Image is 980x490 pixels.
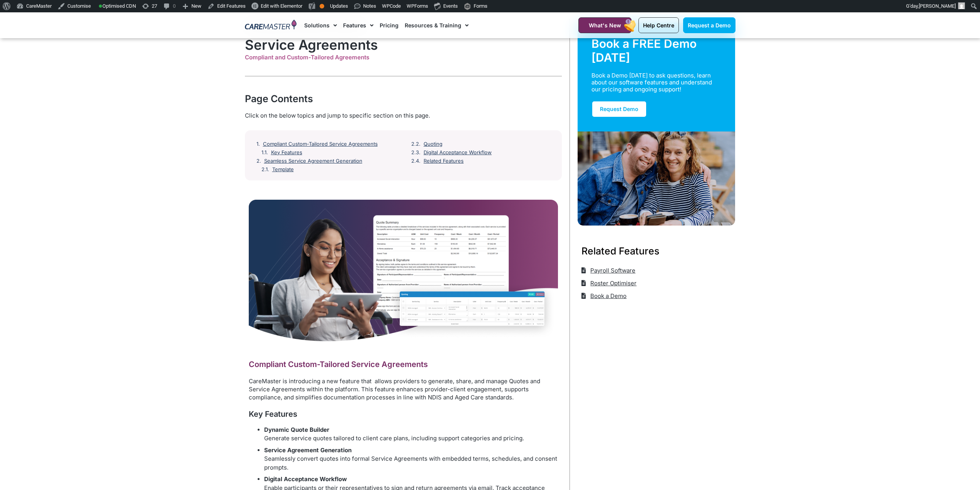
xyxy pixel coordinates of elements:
[249,409,558,419] h3: Key Features
[591,37,722,64] div: Book a FREE Demo [DATE]
[643,22,674,29] span: Help Centre
[264,158,362,164] a: Seamless Service Agreement Generation
[581,244,732,258] h3: Related Features
[919,3,956,9] span: [PERSON_NAME]
[591,72,712,93] div: Book a Demo [DATE] to ask questions, learn about our software features and understand our pricing...
[380,12,399,38] a: Pricing
[424,150,492,156] a: Digital Acceptance Workflow
[271,150,302,156] a: Key Features
[245,20,297,31] img: CareMaster Logo
[249,377,558,401] p: CareMaster is introducing a new feature that allows providers to generate, share, and manage Quot...
[245,54,562,61] div: Compliant and Custom-Tailored Agreements
[424,158,464,164] a: Related Features
[600,106,638,112] span: Request Demo
[320,4,324,8] div: OK
[589,22,621,29] span: What's New
[264,446,558,472] li: Seamlessly convert quotes into formal Service Agreements with embedded terms, schedules, and cons...
[343,12,374,38] a: Features
[245,111,562,120] div: Click on the below topics and jump to specific section on this page.
[578,131,735,226] img: Support Worker and NDIS Participant out for a coffee.
[272,141,444,170] a: Template
[581,264,636,277] a: Payroll Software
[591,101,647,118] a: Request Demo
[249,359,558,369] h2: Compliant Custom-Tailored Service Agreements
[261,3,302,9] span: Edit with Elementor
[264,446,352,454] strong: Service Agreement Generation
[245,92,562,106] div: Page Contents
[638,17,679,33] a: Help Centre
[264,426,558,443] li: Generate service quotes tailored to client care plans, including support categories and pricing.
[683,17,735,33] a: Request a Demo
[581,277,637,290] a: Roster Optimiser
[304,12,559,38] nav: Menu
[263,141,378,147] a: Compliant Custom-Tailored Service Agreements
[264,475,347,483] strong: Digital Acceptance Workflow
[245,37,562,53] h1: Service Agreements
[424,141,442,147] a: Quoting
[588,264,635,277] span: Payroll Software
[581,290,627,302] a: Book a Demo
[264,426,329,433] strong: Dynamic Quote Builder
[304,12,337,38] a: Solutions
[688,22,731,29] span: Request a Demo
[578,17,632,33] a: What's New
[588,290,627,302] span: Book a Demo
[588,277,637,290] span: Roster Optimiser
[405,12,469,38] a: Resources & Training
